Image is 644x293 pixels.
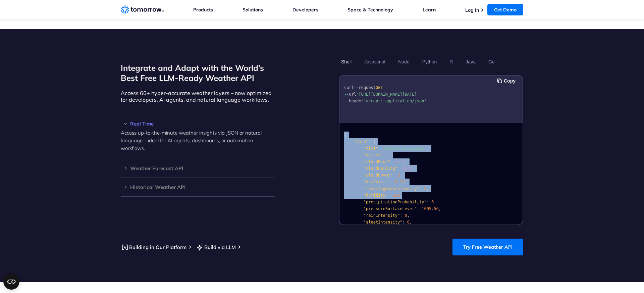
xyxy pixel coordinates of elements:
a: Learn [423,7,436,13]
span: -- [344,99,349,103]
span: "values" [364,153,383,157]
span: : [419,186,422,191]
span: 'accept: application/json' [364,99,427,103]
span: url [349,92,356,97]
span: "pressureSurfaceLevel" [364,206,417,211]
h2: Integrate and Adapt with the World’s Best Free LLM-Ready Weather API [121,63,275,83]
a: Get Demo [487,4,523,15]
button: R [447,56,455,67]
h3: Historical Weather API [121,185,275,190]
span: , [400,193,402,198]
button: Java [463,56,478,67]
span: : [368,139,371,144]
span: header [349,99,363,103]
a: Space & Technology [347,7,393,13]
span: , [410,220,412,225]
span: 5 [397,173,400,178]
span: { [344,133,346,137]
a: Log In [465,7,479,13]
span: "precipitationProbability" [364,200,427,204]
h3: Real Time [121,121,275,126]
span: -- [354,85,359,90]
span: null [395,159,405,164]
span: 0.19 [395,180,405,184]
button: Open CMP widget [3,274,19,290]
span: : [388,193,390,198]
span: GET [376,85,383,90]
span: "humidity" [364,193,388,198]
span: request [359,85,376,90]
span: "dewPoint" [364,180,388,184]
button: Javascript [362,56,388,67]
a: Home link [121,5,164,15]
span: : [378,146,380,151]
span: 0 [424,186,426,191]
span: 0 [407,220,410,225]
span: : [402,220,405,225]
span: : [400,213,402,218]
span: 0 [405,213,407,218]
span: { [388,153,390,157]
span: "freezingRainIntensity" [364,186,419,191]
button: Node [396,56,412,67]
span: { [373,139,376,144]
span: , [427,186,429,191]
span: curl [344,85,354,90]
a: Building in Our Platform [121,243,186,251]
span: "rainIntensity" [364,213,400,218]
a: Developers [292,7,318,13]
span: "time" [364,146,378,151]
span: , [412,166,414,171]
a: Products [193,7,213,13]
button: Python [420,56,439,67]
span: : [417,206,419,211]
a: Build via LLM [196,243,236,251]
span: 0 [431,200,434,204]
span: , [427,146,429,151]
span: "cloudBase" [364,159,390,164]
span: : [427,200,429,204]
span: : [388,180,390,184]
span: "[DATE]T13:53:00Z" [383,146,427,151]
span: : [383,153,385,157]
span: -- [344,92,349,97]
span: , [405,159,407,164]
span: 100 [393,193,400,198]
span: 1005.56 [422,206,439,211]
span: '[URL][DOMAIN_NAME][DATE]' [356,92,419,97]
button: Go [486,56,497,67]
span: "data" [354,139,368,144]
span: , [405,180,407,184]
span: , [400,173,402,178]
p: Access 60+ hyper-accurate weather layers – now optimized for developers, AI agents, and natural l... [121,90,275,103]
a: Try Free Weather API [452,239,523,255]
span: "sleetIntensity" [364,220,402,225]
span: , [407,213,410,218]
button: Shell [339,56,354,67]
span: : [397,166,400,171]
span: - [393,180,395,184]
button: Copy [497,77,518,85]
span: : [390,159,392,164]
span: , [434,200,436,204]
a: Solutions [243,7,263,13]
span: : [393,173,395,178]
span: "cloudCover" [364,173,393,178]
span: , [439,206,441,211]
span: "cloudCeiling" [364,166,397,171]
p: Access up-to-the-minute weather insights via JSON or natural language – ideal for AI agents, dash... [121,129,275,152]
h3: Weather Forecast API [121,166,275,171]
span: null [402,166,412,171]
